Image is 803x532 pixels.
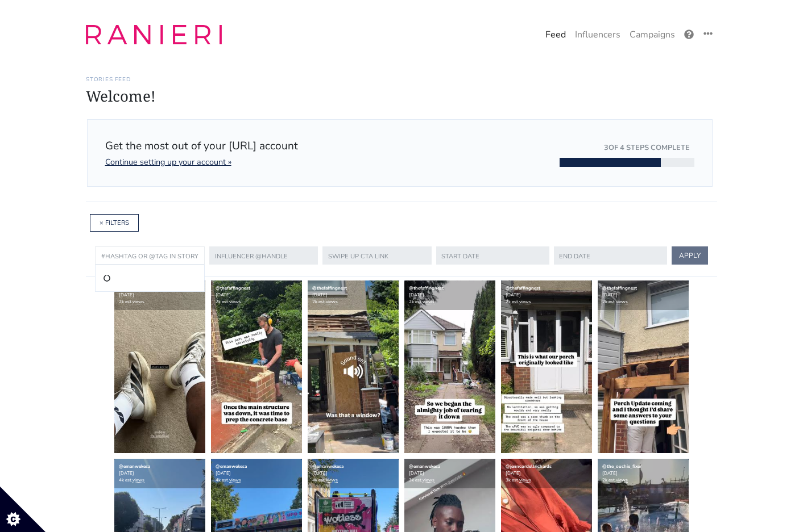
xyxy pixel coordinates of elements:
div: [DATE] 2k est. [404,280,495,310]
div: [DATE] 4k est. [211,459,302,488]
img: 11:26:11_1548242771 [86,25,222,44]
a: views [229,477,241,483]
input: Date in YYYY-MM-DD format [436,246,549,265]
a: @thefaffingnest [602,285,637,291]
input: #hashtag or @tag IN STORY [95,246,205,265]
a: @emanwekesa [312,463,343,470]
a: Campaigns [625,23,680,46]
a: views [229,299,241,305]
a: Feed [541,23,570,46]
div: of 4 steps complete [564,143,690,153]
a: @thefaffingnest [506,285,540,291]
a: Continue setting up your account » [105,156,231,167]
a: views [133,299,144,305]
div: [DATE] 2k est. [114,280,205,310]
div: [DATE] 3k est. [501,459,592,488]
a: views [519,299,531,305]
a: × FILTERS [100,219,129,227]
input: swipe up cta link [322,246,431,265]
a: views [326,477,338,483]
h6: Stories Feed [86,76,717,83]
div: [DATE] 2k est. [598,459,689,488]
a: @emanwekesa [216,463,247,470]
div: Get the most out of your [URL] account [105,138,391,154]
div: [DATE] 4k est. [308,459,399,488]
a: @emanwekesa [119,463,150,470]
a: views [326,299,338,305]
a: @jenncordellrichards [506,463,552,470]
a: views [133,477,144,483]
a: views [423,477,434,483]
a: Influencers [570,23,625,46]
a: views [519,477,531,483]
div: [DATE] 2k est. [211,280,302,310]
a: @the_ouchie_fixer [602,463,641,470]
div: [DATE] 3k est. [404,459,495,488]
div: [DATE] 2k est. [308,280,399,310]
input: Date in YYYY-MM-DD format [554,246,667,265]
div: [DATE] 2k est. [501,280,592,310]
a: @thefaffingnest [312,285,347,291]
a: views [616,299,628,305]
a: @emanwekesa [409,463,440,470]
h1: Welcome! [86,87,717,105]
a: @thefaffingnest [409,285,444,291]
a: views [616,477,628,483]
div: [DATE] 4k est. [114,459,205,488]
a: @thefaffingnest [216,285,250,291]
span: 3 [604,143,609,153]
a: views [423,299,434,305]
button: APPLY [672,246,708,265]
input: influencer @handle [209,246,318,265]
div: [DATE] 2k est. [598,280,689,310]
